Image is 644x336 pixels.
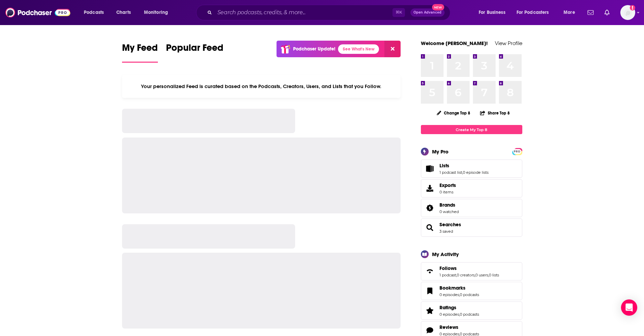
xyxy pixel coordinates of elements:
[421,262,522,280] span: Follows
[459,292,460,297] span: ,
[620,5,635,20] img: User Profile
[166,42,223,58] span: Popular Feed
[432,4,444,10] span: New
[439,182,456,188] span: Exports
[421,199,522,217] span: Brands
[439,324,479,330] a: Reviews
[5,6,70,19] img: Podchaser - Follow, Share and Rate Podcasts
[122,75,401,98] div: Your personalized Feed is curated based on the Podcasts, Creators, Users, and Lists that you Follow.
[479,8,505,17] span: For Business
[293,46,335,52] p: Podchaser Update!
[392,8,405,17] span: ⌘ K
[630,5,635,10] svg: Add a profile image
[439,273,456,277] a: 1 podcast
[112,7,135,18] a: Charts
[421,125,522,134] a: Create My Top 8
[564,8,575,17] span: More
[495,40,522,46] a: View Profile
[122,42,158,58] span: My Feed
[559,7,583,18] button: open menu
[460,312,479,317] a: 0 podcasts
[456,273,457,277] span: ,
[475,273,488,277] a: 0 users
[460,292,479,297] a: 0 podcasts
[463,170,488,175] a: 0 episode lists
[439,285,479,291] a: Bookmarks
[439,209,459,214] a: 0 watched
[421,179,522,197] a: Exports
[621,299,637,316] div: Open Intercom Messenger
[338,44,379,54] a: See What's New
[202,5,457,20] div: Search podcasts, credits, & more...
[620,5,635,20] span: Logged in as amandalamPR
[439,265,457,271] span: Follows
[439,222,461,228] a: Searches
[439,304,456,311] span: Ratings
[423,223,437,232] a: Searches
[439,292,459,297] a: 0 episodes
[439,312,459,317] a: 0 episodes
[139,7,177,18] button: open menu
[439,190,456,194] span: 0 items
[421,301,522,320] span: Ratings
[439,163,488,169] a: Lists
[512,7,559,18] button: open menu
[457,273,475,277] a: 0 creators
[423,203,437,213] a: Brands
[79,7,113,18] button: open menu
[432,148,449,155] div: My Pro
[144,8,168,17] span: Monitoring
[474,7,514,18] button: open menu
[423,325,437,335] a: Reviews
[620,5,635,20] button: Show profile menu
[439,202,459,208] a: Brands
[421,282,522,300] span: Bookmarks
[421,160,522,178] span: Lists
[439,163,449,169] span: Lists
[488,273,489,277] span: ,
[439,285,466,291] span: Bookmarks
[421,218,522,237] span: Searches
[413,11,442,14] span: Open Advanced
[432,251,459,257] div: My Activity
[423,164,437,173] a: Lists
[423,286,437,296] a: Bookmarks
[439,324,458,330] span: Reviews
[439,229,453,234] a: 3 saved
[480,106,510,120] button: Share Top 8
[421,40,488,46] a: Welcome [PERSON_NAME]!
[84,8,104,17] span: Podcasts
[439,170,462,175] a: 1 podcast list
[433,109,475,117] button: Change Top 8
[423,267,437,276] a: Follows
[439,304,479,311] a: Ratings
[423,184,437,193] span: Exports
[489,273,499,277] a: 0 lists
[513,149,521,154] a: PRO
[122,42,158,63] a: My Feed
[585,7,596,18] a: Show notifications dropdown
[410,8,445,17] button: Open AdvancedNew
[517,8,549,17] span: For Podcasters
[166,42,223,63] a: Popular Feed
[215,7,392,18] input: Search podcasts, credits, & more...
[423,306,437,315] a: Ratings
[439,202,455,208] span: Brands
[602,7,612,18] a: Show notifications dropdown
[439,265,499,271] a: Follows
[459,312,460,317] span: ,
[462,170,463,175] span: ,
[116,8,131,17] span: Charts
